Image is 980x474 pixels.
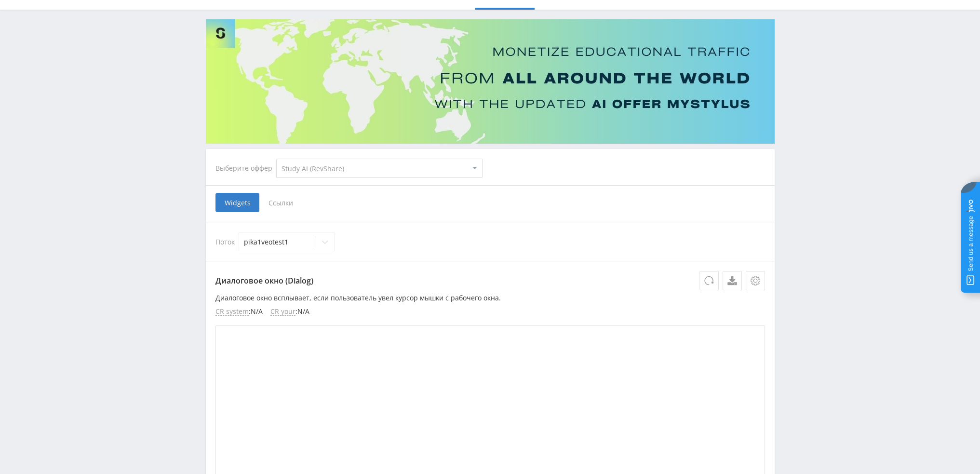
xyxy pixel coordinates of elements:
[215,308,263,316] li: : N/A
[723,271,742,290] a: Скачать
[270,308,309,316] li: : N/A
[215,308,249,316] span: CR system
[215,294,765,302] p: Диалоговое окно всплывает, если пользователь увел курсор мышки с рабочего окна.
[259,193,302,212] span: Ссылки
[746,271,765,290] button: Настройки
[215,164,276,172] div: Выберите оффер
[270,308,295,316] span: CR your
[215,271,765,290] p: Диалоговое окно (Dialog)
[699,271,719,290] button: Обновить
[215,193,259,212] span: Widgets
[215,232,765,251] div: Поток
[206,19,775,144] img: Banner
